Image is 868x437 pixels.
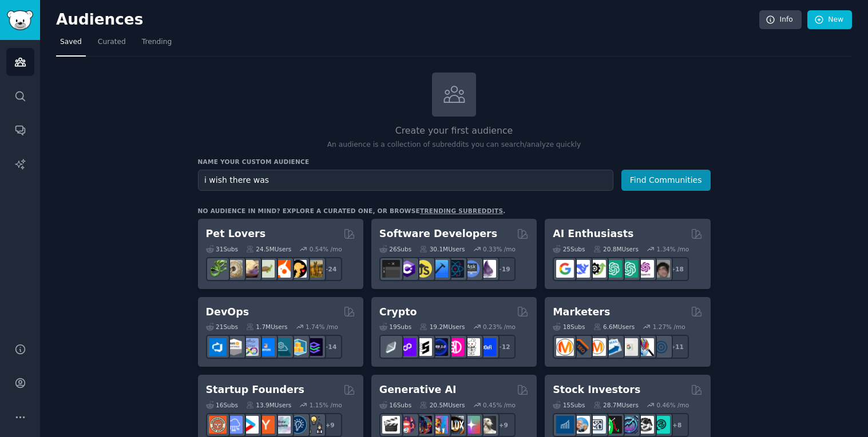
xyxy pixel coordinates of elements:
[462,416,480,434] img: starryai
[652,416,670,434] img: technicalanalysis
[142,37,172,47] span: Trending
[379,305,417,319] h2: Crypto
[420,207,503,214] a: trending subreddits
[209,338,227,356] img: azuredevops
[98,37,126,47] span: Curated
[462,260,480,278] img: AskComputerScience
[492,413,516,437] div: + 9
[572,416,590,434] img: ValueInvesting
[246,401,291,409] div: 13.9M Users
[759,10,802,30] a: Info
[379,383,457,397] h2: Generative AI
[665,413,689,437] div: + 8
[483,323,516,331] div: 0.23 % /mo
[379,245,411,253] div: 26 Sub s
[398,338,416,356] img: 0xPolygon
[419,401,465,409] div: 20.5M Users
[556,260,574,278] img: GoogleGeminiAI
[138,33,176,57] a: Trending
[553,401,585,409] div: 15 Sub s
[553,245,585,253] div: 25 Sub s
[478,338,496,356] img: defi_
[553,323,585,331] div: 18 Sub s
[206,245,238,253] div: 31 Sub s
[198,207,506,215] div: No audience in mind? Explore a curated one, or browse .
[430,416,448,434] img: sdforall
[553,305,610,319] h2: Marketers
[604,338,622,356] img: Emailmarketing
[593,245,639,253] div: 20.8M Users
[604,260,622,278] img: chatgpt_promptDesign
[483,401,516,409] div: 0.45 % /mo
[7,10,33,30] img: GummySearch logo
[382,260,400,278] img: software
[483,245,516,253] div: 0.33 % /mo
[588,416,606,434] img: Forex
[478,416,496,434] img: DreamBooth
[636,416,654,434] img: swingtrading
[56,11,759,29] h2: Audiences
[620,416,638,434] img: StocksAndTrading
[198,124,711,138] h2: Create your first audience
[225,338,243,356] img: AWS_Certified_Experts
[206,401,238,409] div: 16 Sub s
[593,401,639,409] div: 28.7M Users
[206,305,249,319] h2: DevOps
[241,260,259,278] img: leopardgeckos
[656,401,689,409] div: 0.46 % /mo
[198,140,711,150] p: An audience is a collection of subreddits you can search/analyze quickly
[656,245,689,253] div: 1.34 % /mo
[588,338,606,356] img: AskMarketing
[652,338,670,356] img: OnlineMarketing
[206,227,266,241] h2: Pet Lovers
[414,416,432,434] img: deepdream
[621,170,711,191] button: Find Communities
[604,416,622,434] img: Trading
[60,37,82,47] span: Saved
[665,257,689,281] div: + 18
[257,338,275,356] img: DevOpsLinks
[318,257,342,281] div: + 24
[246,323,288,331] div: 1.7M Users
[379,401,411,409] div: 16 Sub s
[430,260,448,278] img: iOSProgramming
[241,338,259,356] img: Docker_DevOps
[446,260,464,278] img: reactnative
[398,260,416,278] img: csharp
[446,416,464,434] img: FluxAI
[492,335,516,359] div: + 12
[636,338,654,356] img: MarketingResearch
[572,338,590,356] img: bigseo
[382,416,400,434] img: aivideo
[318,413,342,437] div: + 9
[379,323,411,331] div: 19 Sub s
[241,416,259,434] img: startup
[56,33,86,57] a: Saved
[636,260,654,278] img: OpenAIDev
[94,33,130,57] a: Curated
[306,323,338,331] div: 1.74 % /mo
[289,338,307,356] img: aws_cdk
[492,257,516,281] div: + 19
[289,416,307,434] img: Entrepreneurship
[588,260,606,278] img: AItoolsCatalog
[305,260,323,278] img: dogbreed
[430,338,448,356] img: web3
[807,10,852,30] a: New
[478,260,496,278] img: elixir
[289,260,307,278] img: PetAdvice
[225,416,243,434] img: SaaS
[652,260,670,278] img: ArtificalIntelligence
[414,338,432,356] img: ethstaker
[273,260,291,278] img: cockatiel
[318,335,342,359] div: + 14
[209,260,227,278] img: herpetology
[225,260,243,278] img: ballpython
[206,383,304,397] h2: Startup Founders
[198,170,613,191] input: Pick a short name, like "Digital Marketers" or "Movie-Goers"
[310,245,342,253] div: 0.54 % /mo
[556,416,574,434] img: dividends
[379,227,497,241] h2: Software Developers
[620,260,638,278] img: chatgpt_prompts_
[257,260,275,278] img: turtle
